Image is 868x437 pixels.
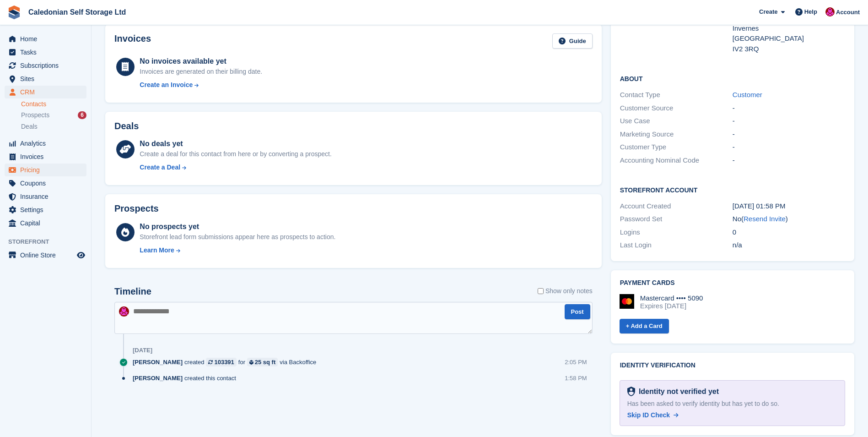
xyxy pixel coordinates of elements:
div: Identity not verified yet [635,386,719,397]
a: menu [5,190,86,203]
div: No [733,214,845,224]
span: Home [20,33,75,45]
a: Resend Invite [744,215,786,223]
span: Capital [20,217,75,229]
a: Create a Deal [140,163,331,172]
div: created for via Backoffice [133,358,321,366]
a: menu [5,72,86,85]
div: Address [620,13,733,54]
div: Create an Invoice [140,80,193,90]
div: - [733,155,845,166]
div: 6 [78,111,86,119]
div: 1:58 PM [565,374,587,382]
span: Insurance [20,190,75,203]
div: No prospects yet [140,221,335,232]
img: Donald Mathieson [825,7,835,16]
span: ( ) [741,215,788,223]
a: Skip ID Check [627,410,679,420]
div: Mastercard •••• 5090 [640,294,703,302]
div: [GEOGRAPHIC_DATA] [733,33,845,44]
div: n/a [733,240,845,251]
span: Subscriptions [20,59,75,72]
a: 25 sq ft [247,358,278,366]
h2: Identity verification [620,362,845,369]
a: Create an Invoice [140,80,262,90]
div: - [733,142,845,153]
div: Invernes [733,23,845,34]
a: menu [5,33,86,45]
input: Show only notes [538,286,544,296]
div: Learn More [140,246,174,255]
span: Account [836,8,860,17]
span: [PERSON_NAME] [133,374,183,382]
span: Help [804,7,817,16]
div: Has been asked to verify identity but has yet to do so. [627,399,837,409]
div: Accounting Nominal Code [620,155,733,166]
div: Marketing Source [620,129,733,140]
img: Donald Mathieson [119,306,129,317]
img: stora-icon-8386f47178a22dfd0bd8f6a31ec36ba5ce8667c1dd55bd0f319d3a0aa187defe.svg [7,5,21,19]
a: Prospects 6 [21,110,86,120]
div: created this contact [133,374,241,382]
div: IV2 3RQ [733,44,845,55]
div: Storefront lead form submissions appear here as prospects to action. [140,232,335,242]
span: Sites [20,72,75,85]
div: [DATE] [133,347,152,354]
a: menu [5,203,86,216]
span: Deals [21,122,38,131]
div: Customer Source [620,103,733,114]
a: menu [5,249,86,262]
a: + Add a Card [620,319,669,334]
div: Expires [DATE] [640,302,703,310]
a: menu [5,150,86,163]
span: CRM [20,86,75,98]
span: Create [759,7,777,16]
div: - [733,103,845,114]
span: Pricing [20,164,75,176]
h2: Prospects [114,203,159,214]
div: - [733,116,845,126]
h2: Payment cards [620,279,845,287]
span: Online Store [20,249,75,262]
h2: Timeline [114,286,151,297]
a: menu [5,177,86,190]
span: Skip ID Check [627,411,670,419]
span: Invoices [20,150,75,163]
h2: About [620,74,845,83]
span: [PERSON_NAME] [133,358,183,366]
a: Deals [21,122,86,131]
div: Create a deal for this contact from here or by converting a prospect. [140,149,331,159]
div: Logins [620,227,733,238]
div: Account Created [620,201,733,212]
a: menu [5,164,86,176]
label: Show only notes [538,286,593,296]
span: Storefront [8,237,91,246]
div: 103391 [214,358,234,366]
a: Caledonian Self Storage Ltd [25,5,129,20]
span: Prospects [21,111,49,120]
div: 2:05 PM [565,358,587,366]
div: Create a Deal [140,163,180,172]
div: Contact Type [620,90,733,100]
a: Contacts [21,100,86,109]
button: Post [565,304,590,319]
a: Learn More [140,246,335,255]
div: Invoices are generated on their billing date. [140,67,262,76]
a: menu [5,46,86,59]
div: 0 [733,227,845,238]
h2: Deals [114,121,139,131]
a: Preview store [75,250,86,261]
span: Settings [20,203,75,216]
div: [DATE] 01:58 PM [733,201,845,212]
img: Mastercard Logo [620,294,634,309]
div: Last Login [620,240,733,251]
div: Password Set [620,214,733,224]
span: Coupons [20,177,75,190]
div: Use Case [620,116,733,126]
a: Guide [552,33,593,49]
span: Analytics [20,137,75,150]
a: Customer [733,91,762,98]
a: menu [5,59,86,72]
a: menu [5,137,86,150]
span: Tasks [20,46,75,59]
